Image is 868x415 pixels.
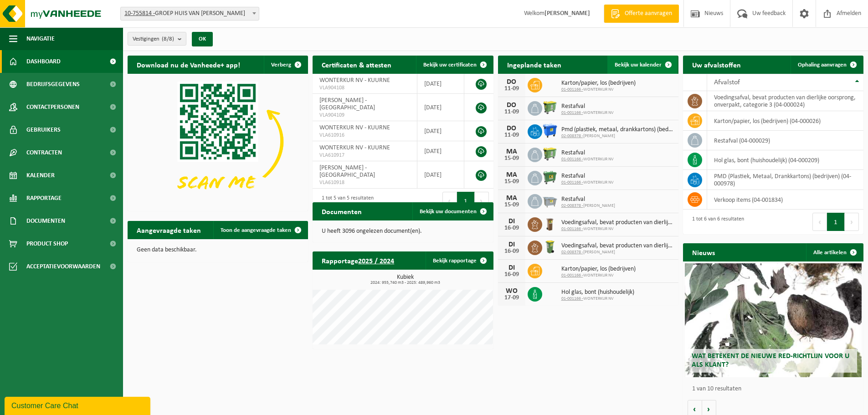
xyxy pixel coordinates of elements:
h2: Aangevraagde taken [128,221,210,239]
span: WONTERKUR NV [561,87,636,92]
span: Voedingsafval, bevat producten van dierlijke oorsprong, onverpakt, categorie 3 [561,219,674,226]
span: Afvalstof [714,79,740,86]
span: WONTERKUR NV [561,273,636,278]
h2: Rapportage [313,251,403,269]
tcxspan: Call 01-001166 - via 3CX [561,180,583,185]
span: Bekijk uw kalender [615,62,662,68]
span: Toon de aangevraagde taken [221,227,291,233]
div: DO [503,102,521,109]
h2: Ingeplande taken [498,56,570,73]
strong: [PERSON_NAME] [544,10,590,17]
span: Ophaling aanvragen [798,62,847,68]
div: DI [503,241,521,248]
img: Download de VHEPlus App [128,74,308,209]
td: karton/papier, los (bedrijven) (04-000026) [707,111,863,131]
count: (8/8) [162,36,174,42]
span: 2024: 955,740 m3 - 2025: 489,960 m3 [317,281,493,285]
p: Geen data beschikbaar. [137,247,299,253]
span: WONTERKUR NV - KUURNE [319,77,390,84]
div: 17-09 [503,295,521,301]
div: 16-09 [503,248,521,255]
span: Offerte aanvragen [622,9,674,18]
span: Contactpersonen [26,96,79,118]
button: Previous [442,192,457,210]
tcxspan: Call 02-008378 - via 3CX [561,203,583,208]
td: voedingsafval, bevat producten van dierlijke oorsprong, onverpakt, categorie 3 (04-000024) [707,91,863,111]
span: VLA610918 [319,179,410,186]
img: WB-0140-HPE-BN-01 [542,216,558,231]
span: [PERSON_NAME] - [GEOGRAPHIC_DATA] [319,164,375,179]
td: [DATE] [417,161,464,189]
td: [DATE] [417,141,464,161]
a: Wat betekent de nieuwe RED-richtlijn voor u als klant? [685,263,862,377]
span: Navigatie [26,27,55,50]
span: WONTERKUR NV [561,226,674,232]
img: WB-1100-HPE-BE-01 [542,123,558,138]
h2: Nieuws [683,243,724,261]
td: verkoop items (04-001834) [707,190,863,210]
tcxspan: Call 02-008378 - via 3CX [561,133,583,138]
span: WONTERKUR NV - KUURNE [319,144,390,151]
span: 10-755814 - GROEP HUIS VAN WONTERGHEM [121,7,259,20]
span: Voedingsafval, bevat producten van dierlijke oorsprong, onverpakt, categorie 3 [561,242,674,250]
h3: Kubiek [317,274,493,285]
a: Bekijk uw documenten [412,202,493,220]
span: Bekijk uw documenten [420,209,477,215]
td: [DATE] [417,94,464,121]
span: [PERSON_NAME] [561,133,674,139]
div: DO [503,125,521,132]
div: 11-09 [503,109,521,115]
span: [PERSON_NAME] [561,203,615,209]
a: Bekijk uw kalender [607,56,678,74]
span: [PERSON_NAME] - [GEOGRAPHIC_DATA] [319,97,375,111]
a: Ophaling aanvragen [791,56,863,74]
span: Contracten [26,141,62,164]
div: 1 tot 5 van 5 resultaten [317,191,374,211]
span: WONTERKUR NV [561,157,614,162]
div: MA [503,195,521,202]
button: Previous [812,213,827,231]
tcxspan: Call 01-001166 - via 3CX [561,296,583,301]
span: Restafval [561,196,615,203]
button: 1 [457,192,475,210]
span: Restafval [561,149,614,157]
h2: Uw afvalstoffen [683,56,750,73]
div: WO [503,287,521,295]
span: Bedrijfsgegevens [26,73,80,96]
a: Bekijk uw certificaten [416,56,493,74]
h2: Certificaten & attesten [313,56,401,73]
img: WB-0660-HPE-GN-50 [542,146,558,162]
span: VLA610916 [319,132,410,139]
img: WB-0660-HPE-GN-01 [542,169,558,185]
span: VLA904108 [319,84,410,92]
div: MA [503,148,521,155]
button: Verberg [264,56,307,74]
div: 16-09 [503,272,521,278]
span: Restafval [561,103,614,110]
div: 16-09 [503,225,521,231]
span: WONTERKUR NV - KUURNE [319,124,390,131]
img: WB-0140-HPE-GN-50 [542,239,558,255]
img: WB-0660-HPE-GN-50 [542,100,558,115]
span: WONTERKUR NV [561,180,614,185]
a: Offerte aanvragen [604,5,679,23]
tcxspan: Call 10-755814 - via 3CX [124,10,155,17]
td: restafval (04-000029) [707,131,863,150]
tcxspan: Call 01-001166 - via 3CX [561,110,583,115]
iframe: chat widget [5,395,152,415]
span: Karton/papier, los (bedrijven) [561,80,636,87]
button: Next [475,192,489,210]
span: WONTERKUR NV [561,110,614,116]
span: Gebruikers [26,118,61,141]
tcxspan: Call 01-001166 - via 3CX [561,273,583,278]
span: Kalender [26,164,55,187]
span: Product Shop [26,232,68,255]
tcxspan: Call 01-001166 - via 3CX [561,157,583,162]
a: Bekijk rapportage [426,251,493,270]
div: 11-09 [503,132,521,138]
div: 15-09 [503,202,521,208]
tcxspan: Call 01-001166 - via 3CX [561,226,583,231]
div: 1 tot 6 van 6 resultaten [688,212,744,232]
h2: Download nu de Vanheede+ app! [128,56,249,73]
